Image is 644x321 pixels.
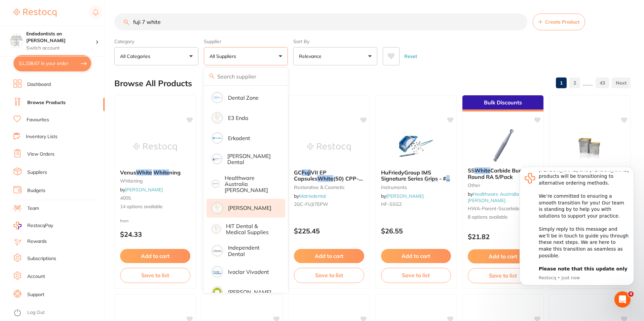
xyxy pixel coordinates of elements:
[213,93,222,102] img: Dental Zone
[556,76,567,90] a: 1
[294,169,302,176] span: GC
[27,255,56,262] a: Subscriptions
[13,55,91,71] button: $1,238.67 in your order
[468,167,521,180] span: Carbide Bur Round RA 5/Pack
[27,273,45,280] a: Account
[120,268,190,283] button: Save to list
[213,226,220,232] img: HIT Dental & Medical Supplies
[10,34,23,46] img: Endodontists on Collins
[213,155,221,163] img: Erskine Dental
[468,167,538,180] b: SS White Carbide Bur Round RA 5/Pack
[307,130,351,164] img: GC Fuji VII EP Capsules White (50) CPP-ACP
[27,222,53,229] span: RestocqPay
[381,169,450,182] span: HuFriedyGroup IMS Signature Series Grips - #
[13,9,56,17] img: Restocq Logo
[227,153,276,165] p: [PERSON_NAME] Dental
[114,47,198,65] button: All Categories
[228,245,276,257] p: Independent Dental
[213,134,222,142] img: Erkodent
[568,130,612,164] img: GC FUJI ROCK EP - Type 4 Dental Die Stone - Polar White - 4kg Pail
[133,130,177,164] img: Venus White Whitening
[228,205,271,211] p: [PERSON_NAME]
[213,181,218,187] img: Healthware Australia Ridley
[596,76,609,90] a: 43
[153,169,169,176] em: White
[294,249,364,263] button: Add to cart
[228,289,271,295] p: [PERSON_NAME]
[120,230,190,238] p: $24.33
[468,167,475,174] span: SS
[423,182,439,188] em: White
[394,130,438,164] img: HuFriedyGroup IMS Signature Series Grips - #7, #8, #9 Handles - White, 16-Pack
[120,218,129,223] span: from
[533,13,585,30] button: Create Product
[27,291,44,298] a: Support
[120,187,163,193] span: by
[468,214,538,221] span: 8 options available
[228,269,269,275] p: Ivoclar Vivadent
[13,222,53,229] a: RestocqPay
[213,247,222,255] img: Independent Dental
[204,38,288,44] label: Supplier
[509,157,644,303] iframe: Intercom notifications message
[468,191,519,203] a: Healthware Australia [PERSON_NAME]
[628,291,634,297] span: 4
[228,135,250,141] p: Erkodent
[27,117,49,123] a: Favourites
[317,175,333,182] em: White
[27,151,54,158] a: View Orders
[468,183,538,188] small: other
[468,249,538,263] button: Add to cart
[210,53,239,60] p: All Suppliers
[294,169,364,182] b: GC Fuji VII EP Capsules White (50) CPP-ACP
[120,169,136,176] span: Venus
[228,95,259,101] p: Dental Zone
[225,175,276,193] p: Healthware Australia [PERSON_NAME]
[468,268,538,283] button: Save to list
[381,249,451,263] button: Add to cart
[120,53,153,60] p: All Categories
[213,114,222,122] img: E3 Endo
[381,169,451,182] b: HuFriedyGroup IMS Signature Series Grips - #7, #8, #9 Handles - White, 16-Pack
[213,204,222,213] img: Henry Schein Halas
[294,268,364,283] button: Save to list
[213,288,222,296] img: Kulzer
[294,175,363,188] span: (50) CPP-ACP
[381,193,424,199] span: by
[302,169,311,176] em: Fuji
[169,169,181,176] span: ning
[468,205,522,212] span: HWA-parent-sscarbide5
[27,187,45,194] a: Budgets
[27,309,45,316] a: Log Out
[120,203,190,210] span: 14 options available
[125,187,163,193] a: [PERSON_NAME]
[13,5,56,21] a: Restocq Logo
[114,13,527,30] input: Search Products
[386,193,424,199] a: [PERSON_NAME]
[402,47,419,65] button: Reset
[294,169,327,182] span: VII EP Capsules
[27,81,51,88] a: Dashboard
[545,19,579,25] span: Create Product
[583,79,593,87] p: ......
[26,45,96,52] p: Switch account
[293,38,377,44] label: Sort By
[381,268,451,283] button: Save to list
[481,128,525,162] img: SS White Carbide Bur Round RA 5/Pack
[226,223,276,235] p: HIT Dental & Medical Supplies
[294,185,364,190] small: restorative & cosmetic
[614,291,631,308] iframe: Intercom live chat
[120,249,190,263] button: Add to cart
[120,169,190,175] b: Venus White Whitening
[26,133,58,140] a: Inventory Lists
[468,191,519,203] span: by
[204,68,288,85] input: Search supplier
[27,99,66,106] a: Browse Products
[294,227,364,235] p: $225.45
[29,109,118,135] b: Please note that this update only applies to practices with one - two locations. Let us know if y...
[13,222,22,229] img: RestocqPay
[27,238,47,245] a: Rewards
[114,38,198,44] label: Category
[13,308,103,318] button: Log Out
